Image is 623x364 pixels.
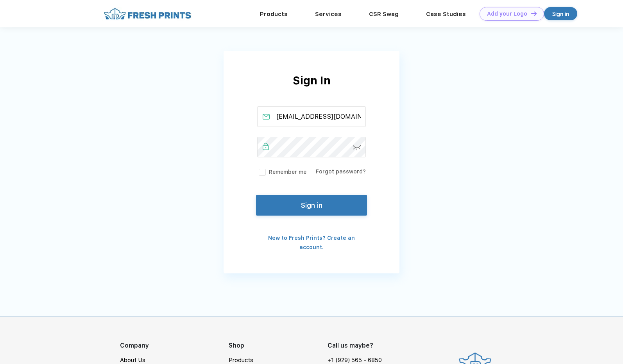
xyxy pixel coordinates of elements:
a: Forgot password? [316,168,366,175]
a: Products [260,11,288,18]
div: Sign In [224,72,399,106]
img: DT [531,11,537,16]
img: fo%20logo%202.webp [102,7,193,21]
div: Add your Logo [487,11,527,17]
input: Email [257,106,366,127]
img: password-icon.svg [353,145,361,150]
div: Company [120,341,229,350]
a: Sign in [544,7,577,20]
div: Shop [229,341,328,350]
div: Sign in [552,9,569,18]
a: About Us [120,357,145,364]
label: Remember me [257,168,306,176]
a: New to Fresh Prints? Create an account. [268,235,355,250]
button: Sign in [256,195,367,216]
a: Products [229,357,253,364]
div: Call us maybe? [328,341,387,350]
img: email_active.svg [263,114,270,120]
img: password_active.svg [263,143,269,150]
